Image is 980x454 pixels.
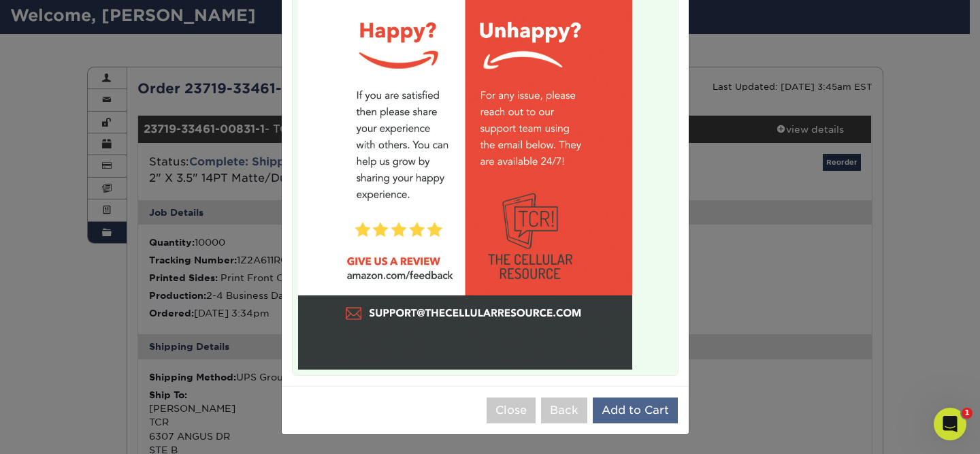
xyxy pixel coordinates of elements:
button: Add to Cart [593,398,678,423]
span: 1 [962,408,973,419]
button: Close [487,398,536,423]
iframe: Intercom live chat [934,408,966,440]
button: Back [541,398,587,423]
